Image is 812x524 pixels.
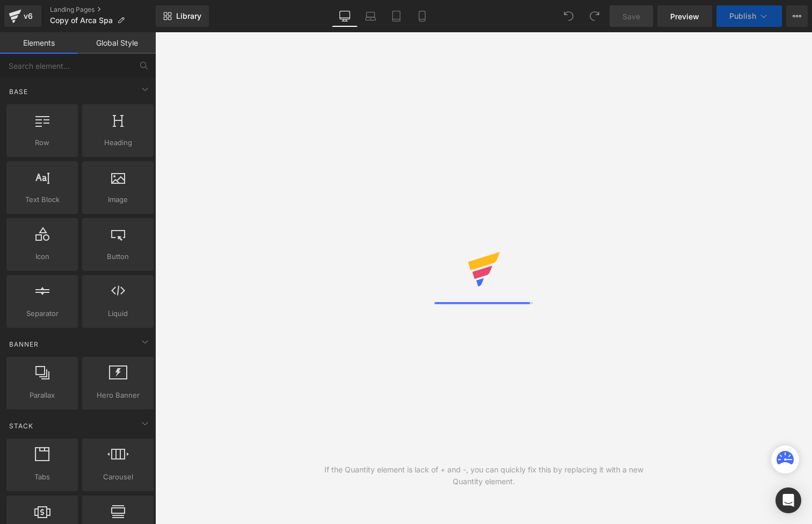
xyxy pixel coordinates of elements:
span: Stack [8,421,34,431]
span: Publish [729,12,756,20]
button: More [786,5,808,27]
a: Desktop [332,5,358,27]
a: Global Style [78,32,156,54]
a: Laptop [358,5,383,27]
a: Mobile [409,5,435,27]
button: Publish [716,5,782,27]
span: Text Block [10,194,75,205]
div: If the Quantity element is lack of + and -, you can quickly fix this by replacing it with a new Q... [320,464,648,487]
span: Button [85,251,150,262]
div: Open Intercom Messenger [775,487,801,513]
span: Preview [670,11,699,22]
span: Parallax [10,390,75,401]
span: Library [176,11,201,21]
a: Landing Pages [50,5,156,14]
a: v6 [4,5,41,27]
span: Heading [85,137,150,148]
a: Tablet [383,5,409,27]
span: Copy of Arca Spa [50,16,113,25]
span: Tabs [10,471,75,483]
button: Undo [558,5,579,27]
span: Carousel [85,471,150,483]
span: Banner [8,339,40,349]
span: Row [10,137,75,148]
button: Redo [584,5,605,27]
span: Save [622,11,640,22]
span: Image [85,194,150,205]
a: Preview [657,5,712,27]
span: Hero Banner [85,390,150,401]
span: Separator [10,308,75,319]
span: Base [8,87,29,97]
a: New Library [156,5,209,27]
span: Liquid [85,308,150,319]
span: Icon [10,251,75,262]
div: v6 [21,9,35,23]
